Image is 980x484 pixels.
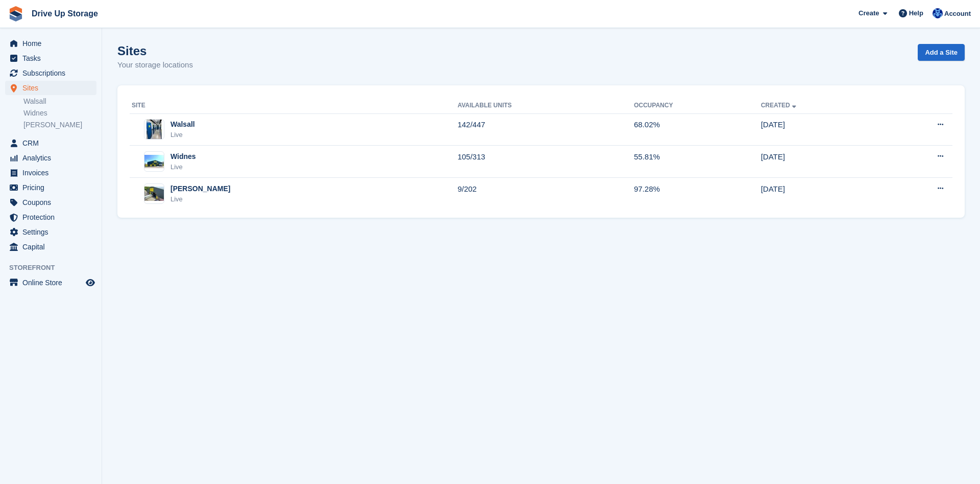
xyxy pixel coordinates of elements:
[634,146,761,178] td: 55.81%
[170,194,230,204] div: Live
[5,210,96,224] a: menu
[22,180,84,195] span: Pricing
[22,275,84,290] span: Online Store
[117,59,193,71] p: Your storage locations
[5,81,96,95] a: menu
[761,146,883,178] td: [DATE]
[918,44,965,61] a: Add a Site
[23,120,96,130] a: [PERSON_NAME]
[5,275,96,290] a: menu
[5,166,96,180] a: menu
[144,187,164,201] img: Image of Stroud site
[761,102,798,109] a: Created
[457,98,634,114] th: Available Units
[457,113,634,146] td: 142/447
[22,240,84,254] span: Capital
[170,183,230,194] div: [PERSON_NAME]
[22,225,84,239] span: Settings
[859,8,879,18] span: Create
[457,178,634,210] td: 9/202
[5,151,96,165] a: menu
[944,9,971,19] span: Account
[5,195,96,210] a: menu
[8,6,23,21] img: stora-icon-8386f47178a22dfd0bd8f6a31ec36ba5ce8667c1dd55bd0f319d3a0aa187defe.svg
[22,81,84,95] span: Sites
[5,51,96,65] a: menu
[22,136,84,150] span: CRM
[5,180,96,195] a: menu
[457,146,634,178] td: 105/313
[144,155,164,169] img: Image of Widnes site
[5,66,96,80] a: menu
[117,44,193,58] h1: Sites
[170,151,196,162] div: Widnes
[5,36,96,51] a: menu
[22,66,84,80] span: Subscriptions
[9,263,102,273] span: Storefront
[22,36,84,51] span: Home
[28,5,102,22] a: Drive Up Storage
[23,108,96,118] a: Widnes
[22,166,84,180] span: Invoices
[170,130,195,140] div: Live
[23,97,96,106] a: Walsall
[22,51,84,65] span: Tasks
[933,8,943,18] img: Widnes Team
[22,210,84,224] span: Protection
[84,276,96,289] a: Preview store
[5,136,96,150] a: menu
[761,178,883,210] td: [DATE]
[22,151,84,165] span: Analytics
[634,98,761,114] th: Occupancy
[22,195,84,210] span: Coupons
[761,113,883,146] td: [DATE]
[5,225,96,239] a: menu
[170,119,195,130] div: Walsall
[909,8,923,18] span: Help
[634,113,761,146] td: 68.02%
[170,162,196,172] div: Live
[634,178,761,210] td: 97.28%
[146,119,162,140] img: Image of Walsall site
[130,98,457,114] th: Site
[5,240,96,254] a: menu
